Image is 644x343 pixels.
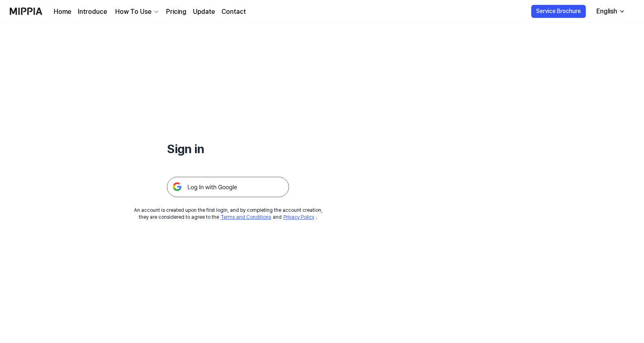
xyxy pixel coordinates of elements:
[167,140,289,157] h1: Sign in
[167,177,289,197] img: 구글 로그인 버튼
[78,7,107,17] a: Introduce
[114,7,153,17] div: How To Use
[166,7,186,17] a: Pricing
[193,7,215,17] a: Update
[531,5,586,18] button: Service Brochure
[221,214,271,220] a: Terms and Conditions
[134,207,322,221] div: An account is created upon the first login, and by completing the account creation, they are cons...
[221,7,246,17] a: Contact
[114,7,160,17] button: How To Use
[595,7,619,16] div: English
[283,214,314,220] a: Privacy Policy
[590,3,630,20] button: English
[54,7,71,17] a: Home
